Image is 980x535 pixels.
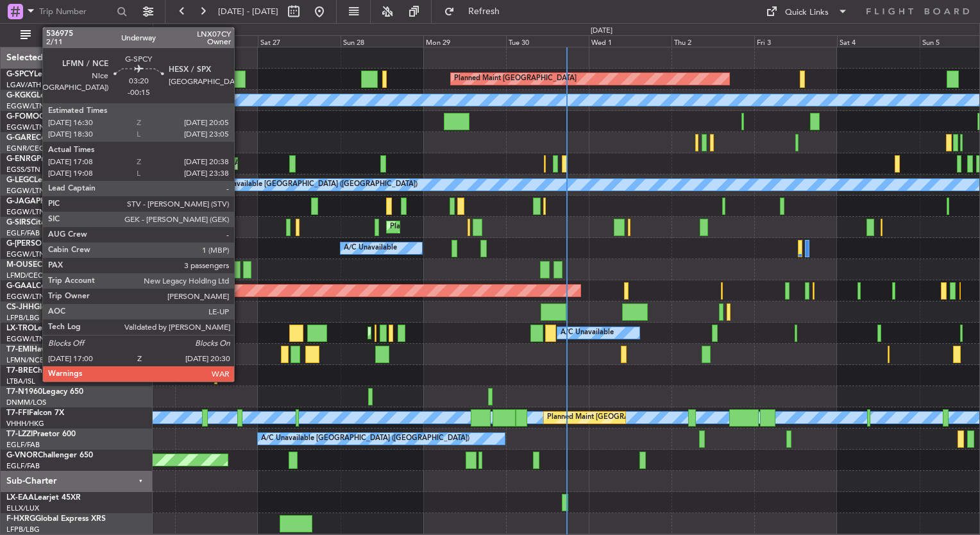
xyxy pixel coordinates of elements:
[6,303,34,311] span: CS-JHH
[6,240,78,248] span: G-[PERSON_NAME]
[6,282,36,290] span: G-GAAL
[175,35,258,47] div: Fri 26
[457,7,511,16] span: Refresh
[6,240,149,248] a: G-[PERSON_NAME]Cessna Citation XLS
[6,71,34,78] span: G-SPCY
[6,398,46,407] a: DNMM/LOS
[6,207,45,217] a: EGGW/LTN
[6,388,83,396] a: T7-N1960Legacy 650
[506,35,589,47] div: Tue 30
[6,219,80,226] a: G-SIRSCitation Excel
[6,494,34,502] span: LX-EAA
[591,26,612,37] div: [DATE]
[6,377,35,386] a: LTBA/ISL
[6,409,64,417] a: T7-FFIFalcon 7X
[6,219,31,226] span: G-SIRS
[6,525,40,534] a: LFPB/LBG
[6,419,44,429] a: VHHH/HKG
[6,452,93,459] a: G-VNORChallenger 650
[155,26,177,37] div: [DATE]
[14,25,139,46] button: All Aircraft
[6,355,44,365] a: LFMN/NCE
[6,101,45,111] a: EGGW/LTN
[6,430,33,438] span: T7-LZZI
[6,409,29,417] span: T7-FFI
[6,134,36,142] span: G-GARE
[344,239,397,258] div: A/C Unavailable
[390,217,592,237] div: Planned Maint [GEOGRAPHIC_DATA] ([GEOGRAPHIC_DATA])
[6,228,40,238] a: EGLF/FAB
[39,2,113,21] input: Trip Number
[6,440,40,450] a: EGLF/FAB
[261,429,469,448] div: A/C Unavailable [GEOGRAPHIC_DATA] ([GEOGRAPHIC_DATA])
[6,80,41,90] a: LGAV/ATH
[759,1,854,22] button: Quick Links
[672,35,754,47] div: Thu 2
[6,388,42,396] span: T7-N1960
[6,261,99,269] a: M-OUSECitation Mustang
[6,515,106,523] a: F-HXRGGlobal Express XRS
[6,494,81,502] a: LX-EAALearjet 45XR
[6,176,34,184] span: G-LEGC
[258,35,341,47] div: Sat 27
[837,35,920,47] div: Sat 4
[6,515,35,523] span: F-HXRG
[6,367,88,375] a: T7-BREChallenger 604
[6,134,112,142] a: G-GARECessna Citation XLS+
[6,325,75,332] a: LX-TROLegacy 650
[6,461,40,471] a: EGLF/FAB
[6,155,37,163] span: G-ENRG
[547,408,749,427] div: Planned Maint [GEOGRAPHIC_DATA] ([GEOGRAPHIC_DATA])
[561,323,614,343] div: A/C Unavailable
[6,113,39,121] span: G-FOMO
[33,31,135,40] span: All Aircraft
[6,250,45,259] a: EGGW/LTN
[6,92,78,99] a: G-KGKGLegacy 600
[6,292,45,301] a: EGGW/LTN
[438,1,515,22] button: Refresh
[6,198,36,205] span: G-JAGA
[6,334,45,344] a: EGGW/LTN
[6,71,75,78] a: G-SPCYLegacy 650
[6,198,81,205] a: G-JAGAPhenom 300
[423,35,506,47] div: Mon 29
[6,430,76,438] a: T7-LZZIPraetor 600
[6,346,31,353] span: T7-EMI
[785,6,829,19] div: Quick Links
[6,123,45,132] a: EGGW/LTN
[6,504,39,513] a: ELLX/LUX
[6,303,78,311] a: CS-JHHGlobal 6000
[6,452,38,459] span: G-VNOR
[454,69,577,89] div: Planned Maint [GEOGRAPHIC_DATA]
[6,313,40,323] a: LFPB/LBG
[6,113,83,121] a: G-FOMOGlobal 6000
[6,155,80,163] a: G-ENRGPraetor 600
[6,282,112,290] a: G-GAALCessna Citation XLS+
[754,35,837,47] div: Fri 3
[6,261,37,269] span: M-OUSE
[589,35,672,47] div: Wed 1
[6,325,34,332] span: LX-TRO
[6,367,33,375] span: T7-BRE
[218,6,278,17] span: [DATE] - [DATE]
[6,346,85,353] a: T7-EMIHawker 900XP
[6,165,40,174] a: EGSS/STN
[6,271,44,280] a: LFMD/CEQ
[341,35,423,47] div: Sun 28
[6,92,37,99] span: G-KGKG
[6,144,45,153] a: EGNR/CEG
[209,175,418,194] div: A/C Unavailable [GEOGRAPHIC_DATA] ([GEOGRAPHIC_DATA])
[6,186,45,196] a: EGGW/LTN
[6,176,75,184] a: G-LEGCLegacy 600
